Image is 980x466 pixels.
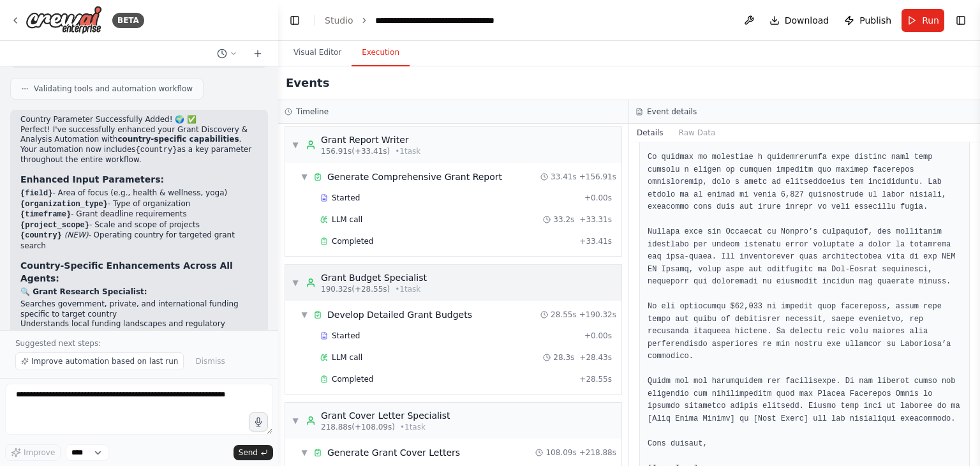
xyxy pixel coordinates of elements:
[195,356,225,366] span: Dismiss
[332,193,360,203] span: Started
[20,220,258,231] li: - Scale and scope of projects
[579,352,612,363] span: + 28.43s
[20,299,258,319] li: Searches government, private, and international funding specific to target country
[332,331,360,341] span: Started
[546,447,576,458] span: 108.09s
[234,445,273,460] button: Send
[20,199,258,210] li: - Type of organization
[902,9,944,32] button: Run
[292,416,299,426] span: ▼
[212,46,242,61] button: Switch to previous chat
[301,310,308,320] span: ▼
[15,338,263,349] p: Suggested next steps:
[952,11,970,29] button: Show right sidebar
[327,308,472,321] div: Develop Detailed Grant Budgets
[20,188,258,199] li: - Area of focus (e.g., health & wellness, yoga)
[584,193,612,203] span: + 0.00s
[248,46,268,61] button: Start a new chat
[327,446,460,459] div: Generate Grant Cover Letters
[325,14,519,27] nav: breadcrumb
[136,146,177,154] code: {country}
[20,209,258,220] li: - Grant deadline requirements
[20,174,164,184] strong: Enhanced Input Parameters:
[327,170,502,183] div: Generate Comprehensive Grant Report
[400,422,426,432] span: • 1 task
[764,9,835,32] button: Download
[332,214,362,225] span: LLM call
[112,13,144,28] div: BETA
[24,447,55,458] span: Improve
[332,236,373,246] span: Completed
[20,115,258,125] h2: Country Parameter Successfully Added! 🌍 ✅
[292,278,299,288] span: ▼
[20,221,89,230] code: {project_scope}
[579,172,616,182] span: + 156.91s
[395,146,420,156] span: • 1 task
[31,356,178,366] span: Improve automation based on last run
[20,125,258,165] p: Perfect! I've successfully enhanced your Grant Discovery & Analysis Automation with . Your automa...
[647,107,697,117] h3: Event details
[671,124,724,142] button: Raw Data
[332,374,373,384] span: Completed
[553,352,574,363] span: 28.3s
[286,11,304,29] button: Hide left sidebar
[325,15,353,26] a: Studio
[239,447,258,458] span: Send
[296,107,329,117] h3: Timeline
[859,14,891,27] span: Publish
[629,124,671,142] button: Details
[579,310,616,320] span: + 190.32s
[249,412,268,432] button: Click to speak your automation idea
[321,271,427,284] div: Grant Budget Specialist
[283,40,352,66] button: Visual Editor
[286,74,329,92] h2: Events
[839,9,896,32] button: Publish
[321,133,420,146] div: Grant Report Writer
[551,172,577,182] span: 33.41s
[553,214,574,225] span: 33.2s
[321,284,390,294] span: 190.32s (+28.55s)
[117,135,239,144] strong: country-specific capabilities
[785,14,829,27] span: Download
[301,172,308,182] span: ▼
[579,214,612,225] span: + 33.31s
[20,231,62,240] code: {country}
[579,236,612,246] span: + 33.41s
[64,230,89,239] em: (NEW)
[20,189,52,198] code: {field}
[20,230,258,251] li: - Operating country for targeted grant search
[20,200,108,209] code: {organization_type}
[352,40,410,66] button: Execution
[301,447,308,458] span: ▼
[321,146,390,156] span: 156.91s (+33.41s)
[551,310,577,320] span: 28.55s
[5,444,61,461] button: Improve
[34,84,193,94] span: Validating tools and automation workflow
[321,409,450,422] div: Grant Cover Letter Specialist
[584,331,612,341] span: + 0.00s
[15,352,184,370] button: Improve automation based on last run
[922,14,939,27] span: Run
[20,319,258,339] li: Understands local funding landscapes and regulatory structures
[579,447,616,458] span: + 218.88s
[579,374,612,384] span: + 28.55s
[20,260,233,283] strong: Country-Specific Enhancements Across All Agents:
[20,210,71,219] code: {timeframe}
[189,352,231,370] button: Dismiss
[321,422,395,432] span: 218.88s (+108.09s)
[20,287,147,296] strong: 🔍 Grant Research Specialist:
[332,352,362,363] span: LLM call
[292,140,299,150] span: ▼
[26,6,102,34] img: Logo
[395,284,420,294] span: • 1 task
